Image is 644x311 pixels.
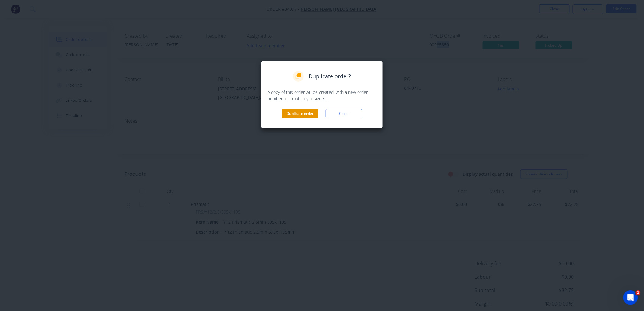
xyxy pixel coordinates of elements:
span: Duplicate order? [309,72,351,80]
iframe: Intercom live chat [623,290,638,305]
button: Duplicate order [282,109,318,118]
p: A copy of this order will be created, with a new order number automatically assigned. [268,89,376,102]
button: Close [326,109,362,118]
span: 1 [636,290,641,295]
